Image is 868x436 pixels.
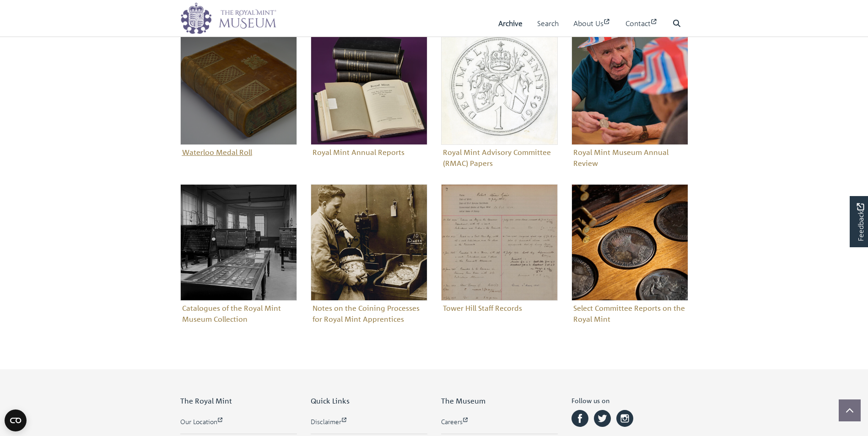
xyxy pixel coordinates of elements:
[441,184,558,301] img: Tower Hill Staff Records
[311,184,427,301] img: Notes on the Coining Processes for Royal Mint Apprentices
[441,28,558,170] a: Royal Mint Advisory Committee (RMAC) PapersRoyal Mint Advisory Committee (RMAC) Papers
[180,28,297,160] a: Waterloo Medal RollWaterloo Medal Roll
[180,28,297,145] img: Waterloo Medal Roll
[311,396,350,405] span: Quick Links
[180,396,232,405] span: The Royal Mint
[537,11,559,37] a: Search
[855,203,866,241] span: Feedback
[441,396,485,405] span: The Museum
[304,184,434,340] div: Sub-collection
[625,11,658,37] a: Contact
[311,28,427,160] a: Royal Mint Annual ReportsRoyal Mint Annual Reports
[441,28,558,145] img: Royal Mint Advisory Committee (RMAC) Papers
[571,28,688,170] a: Royal Mint Museum Annual ReviewRoyal Mint Museum Annual Review
[311,417,427,426] a: Disclaimer
[565,28,695,184] div: Sub-collection
[571,397,688,408] h6: Follow us on
[571,184,688,326] a: Select Committee Reports on the Royal MintSelect Committee Reports on the Royal Mint
[311,184,427,326] a: Notes on the Coining Processes for Royal Mint ApprenticesNotes on the Coining Processes for Royal...
[180,184,297,301] img: Catalogues of the Royal Mint Museum Collection
[850,196,868,247] a: Would you like to provide feedback?
[839,399,861,421] button: Scroll to top
[565,184,695,340] div: Sub-collection
[304,28,434,184] div: Sub-collection
[180,184,297,326] a: Catalogues of the Royal Mint Museum CollectionCatalogues of the Royal Mint Museum Collection
[571,28,688,145] img: Royal Mint Museum Annual Review
[498,11,523,37] a: Archive
[173,184,304,340] div: Sub-collection
[173,28,304,184] div: Sub-collection
[180,2,276,34] img: logo_wide.png
[571,184,688,301] img: Select Committee Reports on the Royal Mint
[434,28,565,184] div: Sub-collection
[5,409,27,431] button: Open CMP widget
[311,28,427,145] img: Royal Mint Annual Reports
[441,417,558,426] a: Careers
[434,184,565,340] div: Sub-collection
[180,417,297,426] a: Our Location
[441,184,558,315] a: Tower Hill Staff RecordsTower Hill Staff Records
[573,11,611,37] a: About Us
